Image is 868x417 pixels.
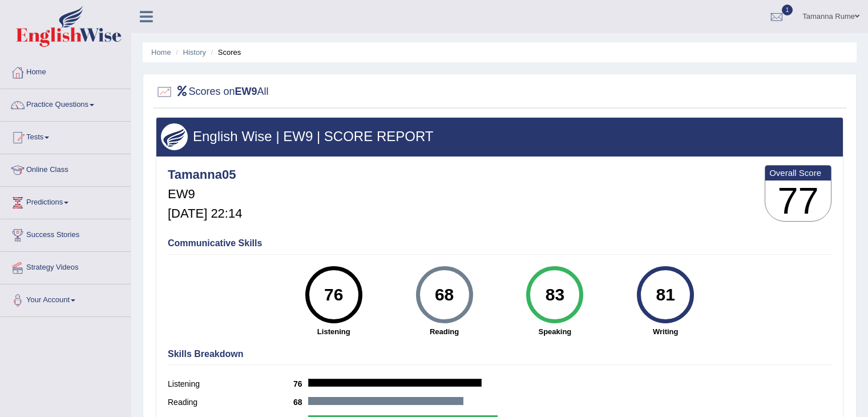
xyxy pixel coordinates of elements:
[765,181,831,222] h3: 77
[235,86,257,97] b: EW9
[161,129,838,144] h3: English Wise | EW9 | SCORE REPORT
[168,396,293,408] label: Reading
[1,187,131,215] a: Predictions
[1,284,131,313] a: Your Account
[534,271,576,319] div: 83
[293,398,308,407] b: 68
[1,252,131,280] a: Strategy Videos
[313,271,354,319] div: 76
[293,379,308,388] b: 76
[168,378,293,390] label: Listening
[156,83,269,101] h2: Scores on All
[423,271,465,319] div: 68
[1,154,131,183] a: Online Class
[168,187,242,201] h5: EW9
[168,349,831,359] h4: Skills Breakdown
[1,219,131,248] a: Success Stories
[645,271,687,319] div: 81
[151,48,171,57] a: Home
[183,48,206,57] a: History
[1,122,131,150] a: Tests
[208,47,241,58] li: Scores
[1,57,131,85] a: Home
[395,326,494,337] strong: Reading
[284,326,383,337] strong: Listening
[616,326,715,337] strong: Writing
[161,123,188,150] img: wings.png
[168,207,242,220] h5: [DATE] 22:14
[769,168,827,178] b: Overall Score
[1,89,131,118] a: Practice Questions
[505,326,604,337] strong: Speaking
[168,238,831,248] h4: Communicative Skills
[168,168,242,182] h4: Tamanna05
[782,5,793,15] span: 1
